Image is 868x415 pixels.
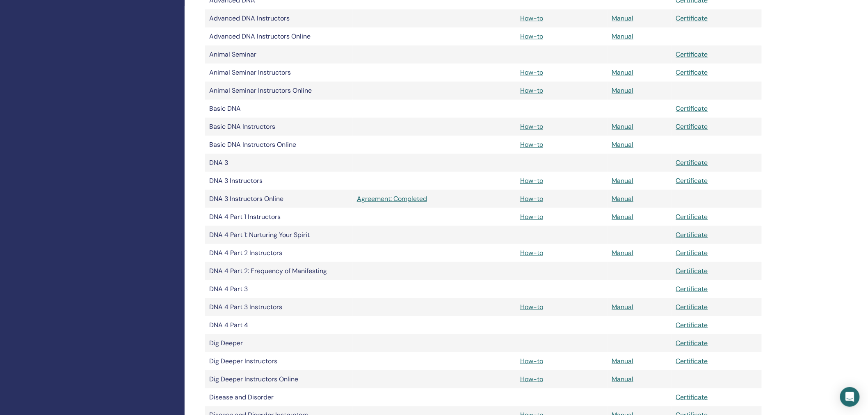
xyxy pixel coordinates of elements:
td: DNA 4 Part 1 Instructors [205,208,353,226]
a: Manual [612,303,634,311]
div: Open Intercom Messenger [840,387,860,407]
a: How-to [520,32,543,41]
a: How-to [520,86,543,95]
a: How-to [520,357,543,365]
a: How-to [520,303,543,311]
a: Manual [612,176,634,185]
a: Certificate [676,122,708,131]
a: How-to [520,140,543,149]
td: Basic DNA Instructors [205,118,353,136]
td: Animal Seminar [205,46,353,64]
td: Dig Deeper Instructors Online [205,370,353,388]
a: Manual [612,140,634,149]
a: Certificate [676,50,708,59]
a: Manual [612,122,634,131]
a: Certificate [676,267,708,275]
a: How-to [520,212,543,221]
td: DNA 4 Part 1: Nurturing Your Spirit [205,226,353,244]
a: Manual [612,375,634,383]
a: How-to [520,68,543,77]
a: Certificate [676,230,708,239]
a: How-to [520,122,543,131]
td: Dig Deeper [205,334,353,352]
a: Agreement: Completed [357,194,512,204]
td: DNA 3 Instructors Online [205,190,353,208]
a: Certificate [676,212,708,221]
td: Animal Seminar Instructors Online [205,82,353,100]
a: Certificate [676,321,708,329]
td: Dig Deeper Instructors [205,352,353,370]
td: DNA 4 Part 4 [205,316,353,334]
td: Advanced DNA Instructors [205,9,353,27]
a: Certificate [676,176,708,185]
td: DNA 4 Part 2: Frequency of Manifesting [205,262,353,280]
td: Advanced DNA Instructors Online [205,27,353,46]
a: Certificate [676,158,708,167]
a: How-to [520,375,543,383]
td: DNA 4 Part 2 Instructors [205,244,353,262]
td: DNA 4 Part 3 Instructors [205,298,353,316]
a: Certificate [676,357,708,365]
td: DNA 4 Part 3 [205,280,353,298]
a: How-to [520,176,543,185]
a: How-to [520,14,543,23]
a: Certificate [676,249,708,257]
a: Certificate [676,285,708,293]
a: Manual [612,86,634,95]
a: Certificate [676,14,708,23]
a: How-to [520,194,543,203]
a: Certificate [676,68,708,77]
a: Manual [612,194,634,203]
a: Certificate [676,393,708,401]
td: DNA 3 Instructors [205,172,353,190]
a: Manual [612,14,634,23]
td: Basic DNA Instructors Online [205,136,353,154]
a: Manual [612,212,634,221]
td: Animal Seminar Instructors [205,64,353,82]
a: Manual [612,249,634,257]
a: Certificate [676,339,708,347]
a: Manual [612,32,634,41]
td: Basic DNA [205,100,353,118]
a: Certificate [676,104,708,113]
td: Disease and Disorder [205,388,353,406]
a: Manual [612,68,634,77]
td: DNA 3 [205,154,353,172]
a: Manual [612,357,634,365]
a: How-to [520,249,543,257]
a: Certificate [676,303,708,311]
